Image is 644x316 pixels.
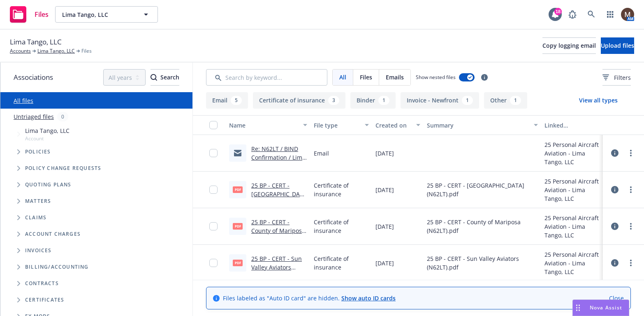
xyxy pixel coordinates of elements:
[542,37,596,54] button: Copy logging email
[614,73,631,82] span: Filters
[564,6,581,23] a: Report a Bug
[601,42,634,49] span: Upload files
[25,248,52,253] span: Invoices
[25,265,89,270] span: Billing/Accounting
[310,115,372,135] button: File type
[427,181,538,198] span: 25 BP - CERT - [GEOGRAPHIC_DATA] (N62LT).pdf
[621,8,634,21] img: photo
[251,145,306,170] a: Re: N62LT / BIND Confirmation / Lima Tango, LLC / [DATE]
[375,222,394,231] span: [DATE]
[572,300,629,316] button: Nova Assist
[590,304,622,311] span: Nova Assist
[25,232,81,237] span: Account charges
[14,72,53,83] span: Associations
[510,96,521,105] div: 1
[360,73,372,81] span: Files
[350,92,396,109] button: Binder
[151,74,157,81] svg: Search
[626,148,636,158] a: more
[328,96,339,105] div: 3
[573,300,583,316] div: Drag to move
[209,186,218,194] input: Toggle Row Selected
[25,199,51,204] span: Matters
[542,42,596,49] span: Copy logging email
[62,10,133,19] span: Lima Tango, LLC
[206,92,248,109] button: Email
[25,126,69,135] span: Lima Tango, LLC
[0,125,192,259] div: Tree Example
[544,140,600,166] div: 25 Personal Aircraft Aviation - Lima Tango, LLC
[57,112,68,121] div: 0
[251,255,302,280] a: 25 BP - CERT - Sun Valley Aviators (N62LT).pdf.pdf
[25,149,51,154] span: Policies
[229,121,298,130] div: Name
[206,69,327,86] input: Search by keyword...
[151,70,179,85] div: Search
[25,215,46,220] span: Claims
[375,121,411,130] div: Created on
[35,11,49,18] span: Files
[626,221,636,231] a: more
[401,92,479,109] button: Invoice - Newfront
[223,294,396,302] span: Files labeled as "Auto ID card" are hidden.
[626,258,636,268] a: more
[81,47,92,55] span: Files
[314,254,369,272] span: Certificate of insurance
[37,47,75,55] a: Lima Tango, LLC
[314,218,369,235] span: Certificate of insurance
[55,6,158,23] button: Lima Tango, LLC
[209,149,218,157] input: Toggle Row Selected
[602,6,619,23] a: Switch app
[375,259,394,267] span: [DATE]
[375,149,394,158] span: [DATE]
[25,166,101,171] span: Policy change requests
[25,297,64,302] span: Certificates
[427,254,538,272] span: 25 BP - CERT - Sun Valley Aviators (N62LT).pdf
[233,260,243,266] span: pdf
[253,92,345,109] button: Certificate of insurance
[25,281,59,286] span: Contracts
[10,47,31,55] a: Accounts
[544,250,600,276] div: 25 Personal Aircraft Aviation - Lima Tango, LLC
[427,218,538,235] span: 25 BP - CERT - County of Mariposa (N62LT).pdf
[314,121,360,130] div: File type
[233,186,243,193] span: pdf
[601,37,634,54] button: Upload files
[10,37,62,47] span: Lima Tango, LLC
[209,259,218,267] input: Toggle Row Selected
[7,3,52,26] a: Files
[544,177,600,203] div: 25 Personal Aircraft Aviation - Lima Tango, LLC
[544,121,600,130] div: Linked associations
[25,182,72,187] span: Quoting plans
[626,185,636,195] a: more
[554,8,562,15] div: 18
[609,294,624,302] a: Close
[233,223,243,229] span: pdf
[378,96,389,105] div: 1
[424,115,541,135] button: Summary
[341,294,396,302] a: Show auto ID cards
[314,149,329,158] span: Email
[226,115,310,135] button: Name
[602,73,631,82] span: Filters
[583,6,600,23] a: Search
[251,218,305,243] a: 25 BP - CERT - County of Mariposa (N62LT).pdf.pdf
[314,181,369,198] span: Certificate of insurance
[151,69,179,86] button: SearchSearch
[375,186,394,194] span: [DATE]
[386,73,404,81] span: Emails
[14,112,54,121] a: Untriaged files
[602,69,631,86] button: Filters
[462,96,473,105] div: 1
[339,73,346,81] span: All
[541,115,603,135] button: Linked associations
[416,74,456,81] span: Show nested files
[566,92,631,109] button: View all types
[544,214,600,239] div: 25 Personal Aircraft Aviation - Lima Tango, LLC
[372,115,424,135] button: Created on
[251,181,307,207] a: 25 BP - CERT - [GEOGRAPHIC_DATA] (N62LT).pdf.pdf
[209,121,218,129] input: Select all
[209,222,218,230] input: Toggle Row Selected
[427,121,529,130] div: Summary
[25,135,69,142] span: Account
